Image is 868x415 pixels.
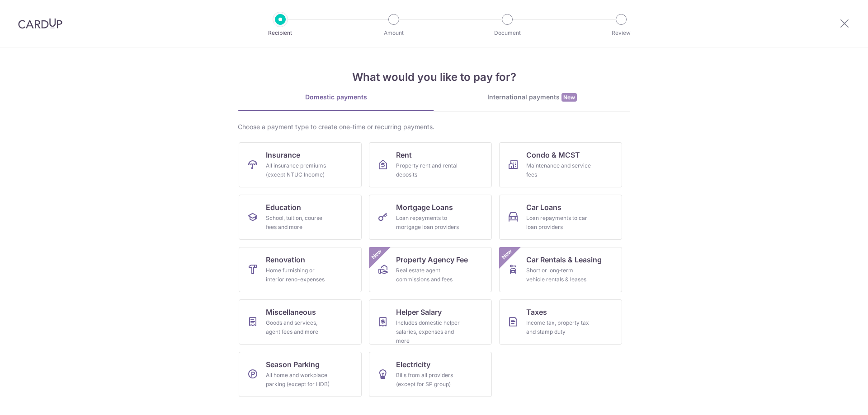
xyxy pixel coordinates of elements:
[266,161,331,179] div: All insurance premiums (except NTUC Income)
[266,359,320,370] span: Season Parking
[369,142,492,187] a: RentProperty rent and rental deposits
[360,28,427,37] p: Amount
[266,214,331,232] div: School, tuition, course fees and more
[396,254,468,265] span: Property Agency Fee
[526,161,591,179] div: Maintenance and service fees
[369,299,492,345] a: Helper SalaryIncludes domestic helper salaries, expenses and more
[247,28,314,37] p: Recipient
[396,149,412,160] span: Rent
[526,214,591,232] div: Loan repayments to car loan providers
[499,247,622,292] a: Car Rentals & LeasingShort or long‑term vehicle rentals & leasesNew
[238,93,434,102] div: Domestic payments
[500,247,514,262] span: New
[474,28,541,37] p: Document
[369,247,384,262] span: New
[266,371,331,389] div: All home and workplace parking (except for HDB)
[266,149,300,160] span: Insurance
[369,195,492,240] a: Mortgage LoansLoan repayments to mortgage loan providers
[239,247,362,292] a: RenovationHome furnishing or interior reno-expenses
[526,149,580,160] span: Condo & MCST
[266,202,301,213] span: Education
[239,195,362,240] a: EducationSchool, tuition, course fees and more
[526,266,591,284] div: Short or long‑term vehicle rentals & leases
[396,161,461,179] div: Property rent and rental deposits
[396,371,461,389] div: Bills from all providers (except for SP group)
[396,266,461,284] div: Real estate agent commissions and fees
[396,318,461,345] div: Includes domestic helper salaries, expenses and more
[239,142,362,187] a: InsuranceAll insurance premiums (except NTUC Income)
[499,195,622,240] a: Car LoansLoan repayments to car loan providers
[396,359,430,370] span: Electricity
[369,247,492,292] a: Property Agency FeeReal estate agent commissions and feesNew
[526,254,602,265] span: Car Rentals & Leasing
[266,307,316,317] span: Miscellaneous
[266,254,305,265] span: Renovation
[396,202,453,213] span: Mortgage Loans
[526,202,561,213] span: Car Loans
[239,352,362,397] a: Season ParkingAll home and workplace parking (except for HDB)
[18,18,62,29] img: CardUp
[526,318,591,336] div: Income tax, property tax and stamp duty
[266,266,331,284] div: Home furnishing or interior reno-expenses
[396,307,442,317] span: Helper Salary
[238,122,630,131] div: Choose a payment type to create one-time or recurring payments.
[434,93,630,102] div: International payments
[239,299,362,345] a: MiscellaneousGoods and services, agent fees and more
[396,214,461,232] div: Loan repayments to mortgage loan providers
[526,307,547,317] span: Taxes
[499,299,622,345] a: TaxesIncome tax, property tax and stamp duty
[499,142,622,187] a: Condo & MCSTMaintenance and service fees
[369,352,492,397] a: ElectricityBills from all providers (except for SP group)
[266,318,331,336] div: Goods and services, agent fees and more
[561,93,577,102] span: New
[588,28,655,37] p: Review
[238,69,630,85] h4: What would you like to pay for?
